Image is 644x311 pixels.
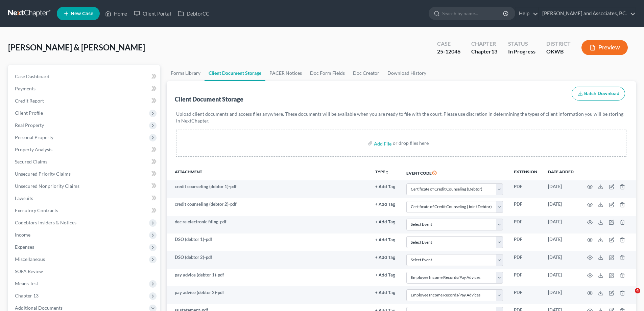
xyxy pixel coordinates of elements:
[167,165,370,180] th: Attachment
[442,7,504,20] input: Search by name...
[15,281,38,286] span: Means Test
[9,143,160,156] a: Property Analysis
[15,122,44,128] span: Real Property
[167,251,370,269] td: DSO (debtor 2)-pdf
[15,86,35,91] span: Payments
[471,40,497,48] div: Chapter
[9,204,160,217] a: Executory Contracts
[584,91,619,96] span: Batch Download
[9,192,160,204] a: Lawsuits
[375,201,396,207] a: + Add Tag
[375,185,396,189] button: + Add Tag
[15,98,44,104] span: Credit Report
[167,286,370,304] td: pay advice (debtor 2)-pdf
[9,83,160,95] a: Payments
[508,234,543,251] td: PDF
[375,183,396,190] a: + Add Tag
[375,254,396,261] a: + Add Tag
[508,48,535,55] div: In Progress
[15,183,79,189] span: Unsecured Nonpriority Claims
[15,232,30,238] span: Income
[15,207,58,213] span: Executory Contracts
[508,180,543,198] td: PDF
[15,171,71,177] span: Unsecured Priority Claims
[167,269,370,286] td: pay advice (debtor 1)-pdf
[167,234,370,251] td: DSO (debtor 1)-pdf
[383,65,430,81] a: Download History
[393,140,429,147] div: or drop files here
[572,87,625,101] button: Batch Download
[508,251,543,269] td: PDF
[167,216,370,234] td: dec re electronic filing-pdf
[15,147,52,152] span: Property Analysis
[176,111,626,124] p: Upload client documents and access files anywhere. These documents will be available when you are...
[375,256,396,260] button: + Add Tag
[9,95,160,107] a: Credit Report
[508,40,535,48] div: Status
[175,95,243,103] div: Client Document Storage
[375,170,389,174] button: TYPEunfold_more
[543,286,579,304] td: [DATE]
[306,65,349,81] a: Doc Form Fields
[9,180,160,192] a: Unsecured Nonpriority Claims
[375,272,396,278] a: + Add Tag
[471,48,497,55] div: Chapter
[15,244,34,250] span: Expenses
[15,110,43,116] span: Client Profile
[375,238,396,242] button: + Add Tag
[491,48,497,54] span: 13
[508,165,543,180] th: Extension
[167,180,370,198] td: credit counseling (debtor 1)-pdf
[375,219,396,225] a: + Add Tag
[437,48,460,55] div: 25-12046
[167,65,205,81] a: Forms Library
[15,134,53,140] span: Personal Property
[546,40,571,48] div: District
[375,273,396,277] button: + Add Tag
[543,251,579,269] td: [DATE]
[8,42,145,52] span: [PERSON_NAME] & [PERSON_NAME]
[635,288,640,293] span: 4
[349,65,383,81] a: Doc Creator
[9,156,160,168] a: Secured Claims
[508,286,543,304] td: PDF
[375,220,396,224] button: + Add Tag
[265,65,306,81] a: PACER Notices
[543,216,579,234] td: [DATE]
[543,180,579,198] td: [DATE]
[375,236,396,243] a: + Add Tag
[543,165,579,180] th: Date added
[375,291,396,295] button: + Add Tag
[15,256,45,262] span: Miscellaneous
[9,70,160,83] a: Case Dashboard
[9,265,160,277] a: SOFA Review
[174,7,213,20] a: DebtorCC
[15,159,47,164] span: Secured Claims
[205,65,265,81] a: Client Document Storage
[543,198,579,216] td: [DATE]
[516,7,538,20] a: Help
[71,11,93,16] span: New Case
[15,293,39,298] span: Chapter 13
[375,289,396,296] a: + Add Tag
[15,268,43,274] span: SOFA Review
[508,216,543,234] td: PDF
[9,168,160,180] a: Unsecured Priority Claims
[581,40,628,55] button: Preview
[167,198,370,216] td: credit counseling (debtor 2)-pdf
[375,202,396,207] button: + Add Tag
[621,288,637,304] iframe: Intercom live chat
[437,40,460,48] div: Case
[130,7,174,20] a: Client Portal
[15,220,76,225] span: Codebtors Insiders & Notices
[401,165,508,180] th: Event Code
[508,269,543,286] td: PDF
[385,170,389,174] i: unfold_more
[15,305,63,311] span: Additional Documents
[508,198,543,216] td: PDF
[102,7,130,20] a: Home
[15,195,33,201] span: Lawsuits
[15,73,49,79] span: Case Dashboard
[543,269,579,286] td: [DATE]
[539,7,636,20] a: [PERSON_NAME] and Associates, P.C.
